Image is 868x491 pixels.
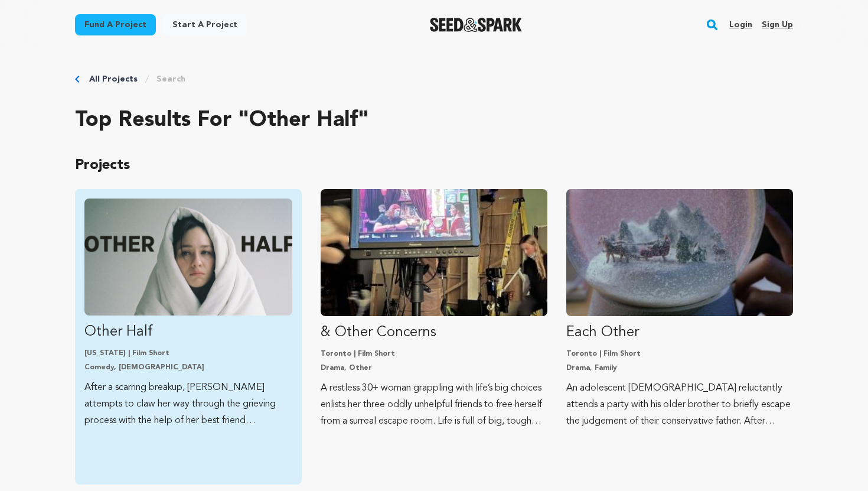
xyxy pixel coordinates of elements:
[566,189,793,430] a: Fund Each Other
[430,18,523,32] a: Seed&Spark Homepage
[430,18,523,32] img: Seed&Spark Logo Dark Mode
[75,73,793,85] div: Breadcrumb
[566,349,793,359] p: Toronto | Film Short
[75,109,793,132] h2: Top results for "other half"
[762,15,793,34] a: Sign up
[84,323,292,342] p: Other Half
[84,379,292,429] p: After a scarring breakup, [PERSON_NAME] attempts to claw her way through the grieving process wit...
[321,323,547,342] p: & Other Concerns
[566,380,793,430] p: An adolescent [DEMOGRAPHIC_DATA] reluctantly attends a party with his older brother to briefly es...
[321,363,547,373] p: Drama, Other
[84,363,292,372] p: Comedy, [DEMOGRAPHIC_DATA]
[566,363,793,373] p: Drama, Family
[89,73,138,85] a: All Projects
[75,14,156,35] a: Fund a project
[84,349,292,358] p: [US_STATE] | Film Short
[75,156,793,175] p: Projects
[84,199,292,429] a: Fund Other Half
[321,349,547,359] p: Toronto | Film Short
[321,380,547,430] p: A restless 30+ woman grappling with life’s big choices enlists her three oddly unhelpful friends ...
[321,189,547,430] a: Fund &amp; Other Concerns
[156,73,185,85] a: Search
[566,323,793,342] p: Each Other
[729,15,752,34] a: Login
[163,14,247,35] a: Start a project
